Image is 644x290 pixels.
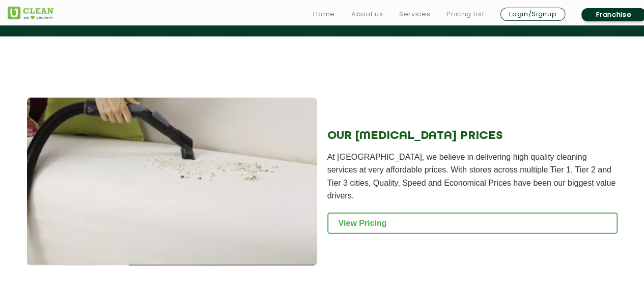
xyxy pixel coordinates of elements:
[327,213,618,234] a: View Pricing
[8,7,53,19] img: UClean Laundry and Dry Cleaning
[399,8,430,20] a: Services
[351,8,383,20] a: About us
[446,8,484,20] a: Pricing List
[27,98,317,266] img: Sofa Cleaning Service
[327,129,618,142] h2: OUR [MEDICAL_DATA] PRICES
[313,8,335,20] a: Home
[327,151,618,202] p: At [GEOGRAPHIC_DATA], we believe in delivering high quality cleaning services at very affordable ...
[500,8,565,21] a: Login/Signup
